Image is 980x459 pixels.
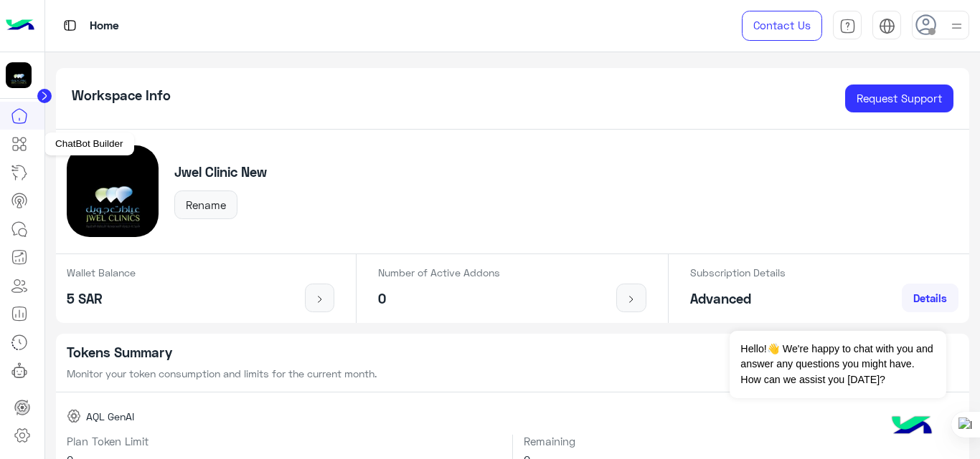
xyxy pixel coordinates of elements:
span: Details [913,291,947,304]
h6: Remaining [524,435,958,448]
h5: 5 SAR [67,291,136,307]
img: icon [311,294,329,305]
a: Request Support [845,84,953,113]
div: ChatBot Builder [44,132,134,155]
a: Contact Us [742,11,822,41]
img: icon [623,294,641,305]
img: Logo [6,11,34,41]
span: AQL GenAI [86,409,134,424]
img: AQL GenAI [67,409,81,423]
h5: Tokens Summary [67,344,959,361]
p: Wallet Balance [67,265,136,280]
img: workspace-image [67,145,159,237]
h6: Plan Token Limit [67,435,502,448]
p: Number of Active Addons [378,265,500,280]
img: 177882628735456 [6,62,32,88]
p: Monitor your token consumption and limits for the current month. [67,366,959,381]
a: Details [902,284,958,312]
img: tab [61,16,79,34]
img: tab [839,18,856,34]
img: profile [948,17,966,35]
button: Rename [174,190,237,219]
h5: Workspace Info [72,87,171,104]
a: tab [833,11,862,41]
span: Hello!👋 We're happy to chat with you and answer any questions you might have. How can we assist y... [730,331,946,398]
img: tab [879,18,895,34]
h5: Jwel Clinic New [174,164,267,180]
p: Subscription Details [690,265,786,280]
p: Home [90,16,119,36]
h5: 0 [378,291,500,307]
img: hulul-logo.png [887,402,937,452]
h5: Advanced [690,291,786,307]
